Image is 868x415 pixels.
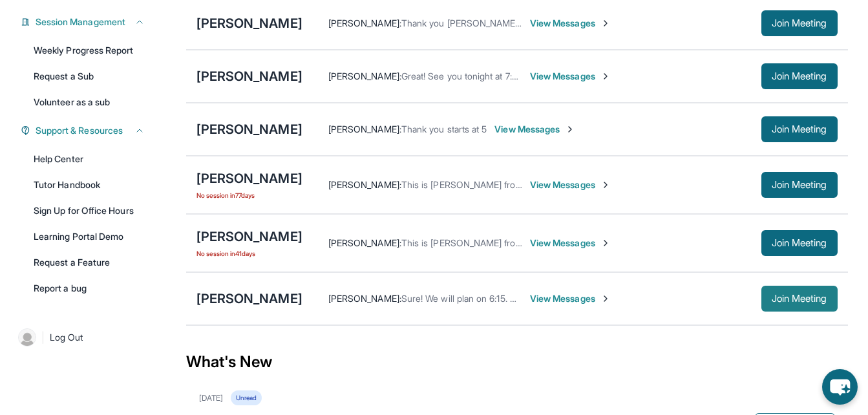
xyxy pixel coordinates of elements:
[328,123,401,134] span: [PERSON_NAME] :
[196,228,302,246] div: [PERSON_NAME]
[822,369,858,405] button: chat-button
[13,323,153,352] a: |Log Out
[761,10,838,36] button: Join Meeting
[565,124,575,134] img: Chevron-Right
[196,169,302,187] div: [PERSON_NAME]
[600,18,611,28] img: Chevron-Right
[401,70,560,81] span: Great! See you tonight at 7:00. Thanks!
[231,390,262,405] div: Unread
[26,199,153,222] a: Sign Up for Office Hours
[772,239,827,247] span: Join Meeting
[530,237,611,250] span: View Messages
[26,39,153,62] a: Weekly Progress Report
[600,71,611,81] img: Chevron-Right
[494,123,575,136] span: View Messages
[36,124,123,137] span: Support & Resources
[30,124,145,137] button: Support & Resources
[761,286,838,312] button: Join Meeting
[196,67,302,85] div: [PERSON_NAME]
[50,331,83,344] span: Log Out
[26,277,153,300] a: Report a bug
[41,330,45,345] span: |
[772,19,827,27] span: Join Meeting
[401,123,487,134] span: Thank you starts at 5
[26,65,153,88] a: Request a Sub
[772,72,827,80] span: Join Meeting
[196,14,302,32] div: [PERSON_NAME]
[772,295,827,303] span: Join Meeting
[328,179,401,190] span: [PERSON_NAME] :
[199,393,223,403] div: [DATE]
[600,238,611,248] img: Chevron-Right
[530,292,611,305] span: View Messages
[30,16,145,28] button: Session Management
[328,70,401,81] span: [PERSON_NAME] :
[26,225,153,248] a: Learning Portal Demo
[328,237,401,248] span: [PERSON_NAME] :
[26,173,153,197] a: Tutor Handbook
[600,180,611,190] img: Chevron-Right
[328,293,401,304] span: [PERSON_NAME] :
[530,70,611,83] span: View Messages
[26,251,153,274] a: Request a Feature
[186,334,848,390] div: What's New
[761,116,838,142] button: Join Meeting
[196,120,302,138] div: [PERSON_NAME]
[196,248,302,259] span: No session in 41 days
[530,178,611,191] span: View Messages
[761,63,838,89] button: Join Meeting
[196,290,302,308] div: [PERSON_NAME]
[18,328,36,346] img: user-img
[196,190,302,200] span: No session in 77 days
[600,293,611,304] img: Chevron-Right
[530,17,611,30] span: View Messages
[761,230,838,256] button: Join Meeting
[761,172,838,198] button: Join Meeting
[772,125,827,133] span: Join Meeting
[401,293,567,304] span: Sure! We will plan on 6:15. See you then!
[26,90,153,114] a: Volunteer as a sub
[36,16,125,28] span: Session Management
[328,17,401,28] span: [PERSON_NAME] :
[772,181,827,189] span: Join Meeting
[26,147,153,171] a: Help Center
[401,17,737,28] span: Thank you [PERSON_NAME], it was nice meeting you also. See you [DATE] at 7:30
